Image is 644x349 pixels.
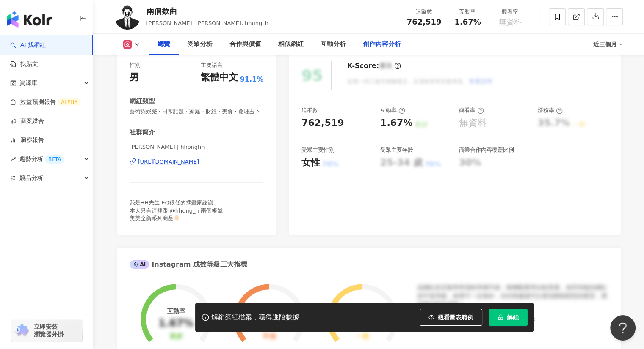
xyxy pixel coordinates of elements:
[363,39,401,49] div: 創作內容分析
[187,39,213,49] div: 受眾分析
[301,156,320,169] div: 女性
[10,117,44,125] a: 商案媒合
[19,169,43,188] span: 競品分析
[407,17,442,26] span: 762,519
[355,333,369,341] div: 一般
[301,146,334,154] div: 受眾主要性別
[229,39,261,49] div: 合作與價值
[45,155,64,164] div: BETA
[593,38,623,51] div: 近三個月
[417,284,608,308] div: 該網紅的互動率和漲粉率都不錯，唯獨觀看率比較普通，為同等級的網紅的中低等級，效果不一定會好，但仍然建議可以發包開箱類型的案型，應該會比較有成效！
[19,74,37,93] span: 資源庫
[130,108,264,115] span: 藝術與娛樂 · 日常話題 · 家庭 · 財經 · 美食 · 命理占卜
[454,18,481,26] span: 1.67%
[420,309,482,326] button: 觀看圖表範例
[169,333,182,341] div: 良好
[130,128,155,137] div: 社群簡介
[263,333,276,341] div: 不佳
[130,260,247,269] div: Instagram 成效等級三大指標
[7,11,52,28] img: logo
[201,71,238,84] div: 繁體中文
[347,61,401,71] div: K-Score :
[130,260,150,269] div: AI
[115,4,140,30] img: KOL Avatar
[34,323,64,338] span: 立即安裝 瀏覽器外掛
[380,106,405,114] div: 互動率
[489,309,528,326] button: 解鎖
[321,39,346,49] div: 互動分析
[130,97,155,106] div: 網紅類型
[452,8,484,16] div: 互動率
[438,314,473,321] span: 觀看圖表範例
[459,146,514,154] div: 商業合作內容覆蓋比例
[278,39,304,49] div: 相似網紅
[130,158,264,166] a: [URL][DOMAIN_NAME]
[459,117,487,130] div: 無資料
[10,136,44,145] a: 洞察報告
[380,146,413,154] div: 受眾主要年齡
[301,106,318,114] div: 追蹤數
[11,319,82,342] a: chrome extension立即安裝 瀏覽器外掛
[130,71,139,84] div: 男
[211,313,299,322] div: 解鎖網紅檔案，獲得進階數據
[10,98,81,106] a: 效益預測報告ALPHA
[10,41,46,49] a: searchAI 找網紅
[138,158,199,166] div: [URL][DOMAIN_NAME]
[10,156,16,162] span: rise
[494,8,526,16] div: 觀看率
[10,60,38,68] a: 找貼文
[459,106,484,114] div: 觀看率
[130,61,141,69] div: 性別
[407,8,442,16] div: 追蹤數
[498,314,503,320] span: lock
[201,61,223,69] div: 主要語言
[146,20,268,26] span: [PERSON_NAME], [PERSON_NAME], hhung_h
[507,314,519,321] span: 解鎖
[130,143,264,151] span: [PERSON_NAME] | hhonghh
[301,117,344,130] div: 762,519
[146,6,268,16] div: 兩個欸曲
[130,199,223,221] span: 我是HH先生 EQ很低的插畫家謝謝。 本人只有這裡跟 @hhung_h 兩個帳號 美美全新系列商品👇🏻
[158,39,170,49] div: 總覽
[19,150,64,169] span: 趨勢分析
[240,75,264,84] span: 91.1%
[14,324,30,337] img: chrome extension
[380,117,412,130] div: 1.67%
[499,18,522,26] span: 無資料
[538,106,563,114] div: 漲粉率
